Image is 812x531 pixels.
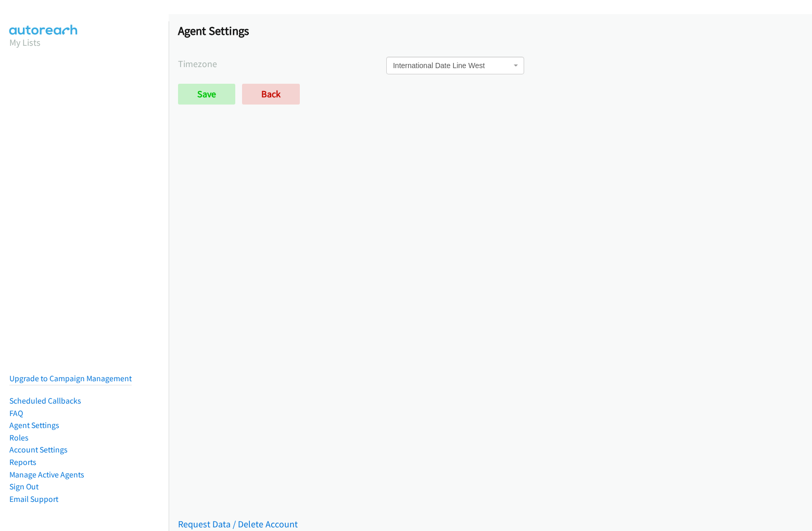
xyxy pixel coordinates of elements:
[9,433,29,443] a: Roles
[9,373,132,383] a: Upgrade to Campaign Management
[9,470,84,480] a: Manage Active Agents
[9,408,23,418] a: FAQ
[9,445,68,455] a: Account Settings
[393,60,511,71] span: International Date Line West
[9,457,36,467] a: Reports
[9,420,59,430] a: Agent Settings
[178,23,803,38] h1: Agent Settings
[386,57,524,74] span: International Date Line West
[178,57,386,71] label: Timezone
[178,518,298,530] a: Request Data / Delete Account
[9,494,58,504] a: Email Support
[9,36,41,48] a: My Lists
[242,84,300,105] a: Back
[178,84,235,105] input: Save
[9,482,39,491] a: Sign Out
[9,396,81,406] a: Scheduled Callbacks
